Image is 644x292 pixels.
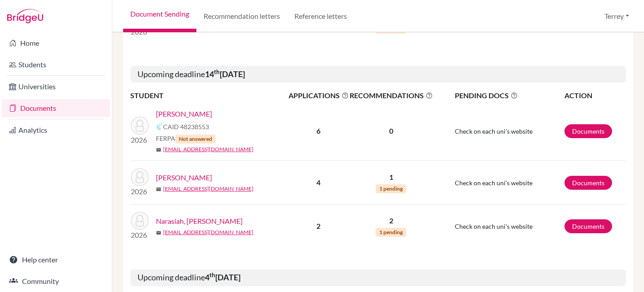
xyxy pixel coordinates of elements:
[156,147,161,153] span: mail
[455,179,533,187] span: Check on each uni's website
[2,34,110,52] a: Home
[156,109,212,119] a: [PERSON_NAME]
[2,56,110,74] a: Students
[156,27,161,32] span: mail
[175,135,216,144] span: Not answered
[130,66,626,83] h5: Upcoming deadline
[2,121,110,139] a: Analytics
[131,212,149,230] img: Narasiah, Svara Carmel
[7,9,43,23] img: Bridge-U
[130,269,626,286] h5: Upcoming deadline
[350,126,433,136] p: 0
[2,251,110,269] a: Help center
[564,90,626,101] th: ACTION
[156,187,161,192] span: mail
[455,90,564,101] span: PENDING DOCS
[130,90,288,101] th: STUDENT
[316,222,320,230] b: 2
[564,176,612,190] a: Documents
[205,272,240,282] b: 4 [DATE]
[163,145,253,153] a: [EMAIL_ADDRESS][DOMAIN_NAME]
[350,172,433,183] p: 1
[205,69,245,79] b: 14 [DATE]
[376,228,406,237] span: 1 pending
[289,90,349,101] span: APPLICATIONS
[600,8,633,25] button: Terrey
[2,99,110,117] a: Documents
[131,117,149,135] img: Cheong, Aidan
[455,127,533,135] span: Check on each uni's website
[209,271,215,279] sup: th
[163,185,253,193] a: [EMAIL_ADDRESS][DOMAIN_NAME]
[131,186,149,197] p: 2026
[564,219,612,233] a: Documents
[455,222,533,230] span: Check on each uni's website
[156,230,161,235] span: mail
[156,172,212,183] a: [PERSON_NAME]
[564,124,612,138] a: Documents
[376,184,406,193] span: 1 pending
[316,126,320,135] b: 6
[156,134,216,144] span: FERPA
[350,90,433,101] span: RECOMMENDATIONS
[350,215,433,226] p: 2
[131,230,149,240] p: 2026
[163,228,253,236] a: [EMAIL_ADDRESS][DOMAIN_NAME]
[156,216,243,227] a: Narasiah, [PERSON_NAME]
[156,123,163,130] img: Common App logo
[163,122,209,131] span: CAID 48238553
[131,168,149,186] img: Jhamb, Sukriti
[2,272,110,290] a: Community
[316,178,320,187] b: 4
[2,78,110,96] a: Universities
[131,135,149,145] p: 2026
[214,68,220,75] sup: th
